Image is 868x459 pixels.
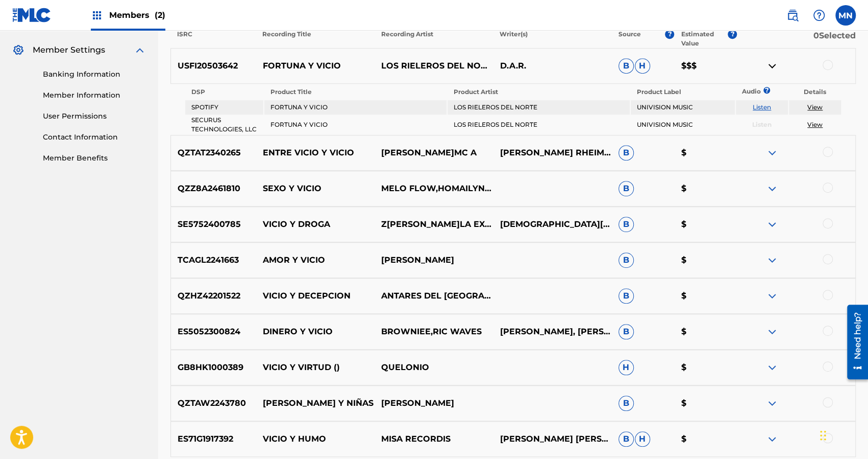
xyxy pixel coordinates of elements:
[171,326,256,338] p: ES5052300824
[43,111,146,122] a: User Permissions
[374,30,493,48] p: Recording Artist
[766,326,778,338] img: expand
[766,397,778,409] img: expand
[185,116,263,134] td: SECURUS TECHNOLOGIES, LLC
[493,218,611,231] p: [DEMOGRAPHIC_DATA][PERSON_NAME]
[185,85,263,99] th: DSP
[766,87,767,94] span: ?
[736,120,788,129] p: Listen
[448,85,630,99] th: Product Artist
[674,290,737,302] p: $
[109,9,165,21] span: Members
[256,182,375,195] p: SEXO Y VICIO
[737,30,856,48] p: 0 Selected
[839,301,868,383] iframe: Resource Center
[134,44,146,56] img: expand
[493,147,611,159] p: [PERSON_NAME] RHEIMON [PERSON_NAME]
[256,326,375,338] p: DINERO Y VICIO
[618,396,634,411] span: B
[618,253,634,268] span: B
[91,9,103,21] img: Top Rightsholders
[618,324,634,339] span: B
[493,433,611,445] p: [PERSON_NAME] [PERSON_NAME]
[635,431,650,447] span: H
[256,60,375,72] p: FORTUNA Y VICIO
[171,182,256,195] p: QZZ8A2461810
[786,9,799,21] img: search
[43,132,146,143] a: Contact Information
[665,30,674,39] span: ?
[766,147,778,159] img: expand
[618,181,634,196] span: B
[809,5,829,26] div: Help
[375,326,493,338] p: BROWNIEE,RIC WAVES
[171,361,256,374] p: GB8HK1000389
[674,397,737,409] p: $
[171,290,256,302] p: QZHZ42201522
[493,60,611,72] p: D.A.R.
[635,58,650,74] span: H
[813,9,825,21] img: help
[171,147,256,159] p: QZTAT2340265
[256,218,375,231] p: VICIO Y DROGA
[631,85,735,99] th: Product Label
[817,410,868,459] iframe: Chat Widget
[256,361,375,374] p: VICIO Y VIRTUD ()
[264,85,447,99] th: Product Title
[171,60,256,72] p: USFI20503642
[766,433,778,445] img: expand
[170,30,256,48] p: ISRC
[631,116,735,134] td: UNIVISION MUSIC
[674,147,737,159] p: $
[256,30,375,48] p: Recording Title
[264,100,447,114] td: FORTUNA Y VICIO
[375,397,493,409] p: [PERSON_NAME]
[33,44,105,56] span: Member Settings
[674,218,737,231] p: $
[835,5,856,26] div: User Menu
[674,433,737,445] p: $
[12,44,24,56] img: Member Settings
[766,254,778,266] img: expand
[375,433,493,445] p: MISA RECORDIS
[766,182,778,195] img: expand
[256,397,375,409] p: [PERSON_NAME] Y NIÑAS
[256,290,375,302] p: VICIO Y DECEPCION
[256,147,375,159] p: ENTRE VICIO Y VICIO
[493,326,611,338] p: [PERSON_NAME], [PERSON_NAME]
[618,217,634,232] span: B
[766,218,778,231] img: expand
[736,87,748,96] p: Audio
[493,30,612,48] p: Writer(s)
[618,360,634,375] span: H
[448,116,630,134] td: LOS RIELEROS DEL NORTE
[375,254,493,266] p: [PERSON_NAME]
[375,60,493,72] p: LOS RIELEROS DEL NORTE
[264,116,447,134] td: FORTUNA Y VICIO
[618,30,641,48] p: Source
[43,90,146,101] a: Member Information
[171,433,256,445] p: ES71G1917392
[171,397,256,409] p: QZTAW2243780
[631,100,735,114] td: UNIVISION MUSIC
[674,254,737,266] p: $
[448,100,630,114] td: LOS RIELEROS DEL NORTE
[728,30,737,39] span: ?
[43,153,146,164] a: Member Benefits
[681,30,728,48] p: Estimated Value
[12,8,52,22] img: MLC Logo
[618,431,634,447] span: B
[674,361,737,374] p: $
[375,290,493,302] p: ANTARES DEL [GEOGRAPHIC_DATA]
[375,218,493,231] p: Z[PERSON_NAME]LA EXPERIENCIA
[375,147,493,159] p: [PERSON_NAME]MC A
[766,361,778,374] img: expand
[820,420,826,451] div: Drag
[375,182,493,195] p: MELO FLOW,HOMAILYN806
[807,103,823,111] a: View
[43,69,146,80] a: Banking Information
[171,254,256,266] p: TCAGL2241663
